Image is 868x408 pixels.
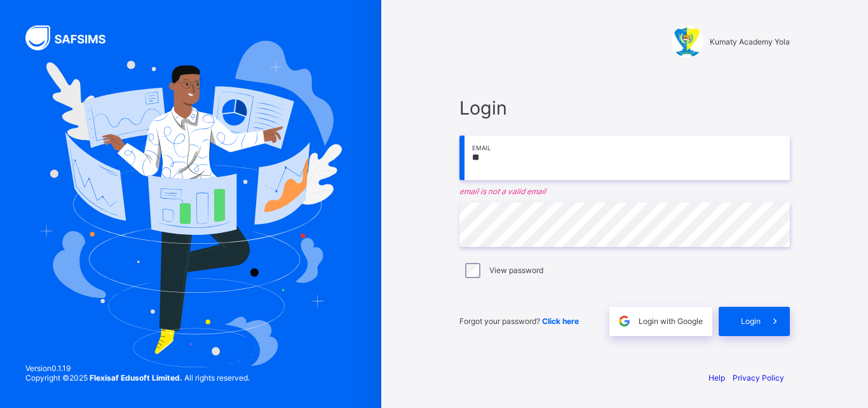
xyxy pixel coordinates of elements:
span: Version 0.1.19 [25,363,250,373]
span: Kumaty Academy Yola [710,37,790,46]
img: google.396cfc9801f0270233282035f929180a.svg [617,314,632,328]
span: Login [459,97,790,119]
a: Help [709,373,725,383]
a: Click here [542,316,579,326]
span: Login [741,316,761,326]
a: Privacy Policy [733,373,784,383]
span: Login with Google [639,316,703,326]
img: Hero Image [39,41,342,367]
strong: Flexisaf Edusoft Limited. [90,373,182,383]
span: Copyright © 2025 All rights reserved. [25,373,250,383]
span: Forgot your password? [459,316,579,326]
label: View password [489,265,543,275]
img: SAFSIMS Logo [25,25,121,50]
em: email is not a valid email [459,186,790,196]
